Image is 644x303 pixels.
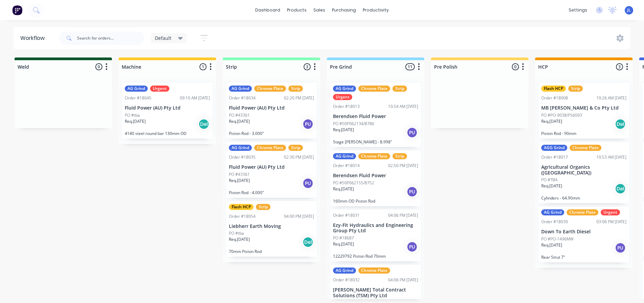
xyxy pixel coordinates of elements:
[122,83,213,139] div: AG GrindUrgentOrder #1804509:10 AM [DATE]Fluid Power (AU) Pty LtdPO #tbaReq.[DATE]Del4140 steel r...
[541,219,568,225] div: Order #18030
[333,173,418,179] p: Berendsen Fluid Power
[329,5,359,15] div: purchasing
[303,119,313,130] div: PU
[541,183,562,189] p: Req. [DATE]
[125,118,146,124] p: Req. [DATE]
[229,145,252,151] div: AG Grind
[333,86,356,92] div: AG Grind
[541,86,566,92] div: Flash HCP
[541,229,626,235] p: Down To Earth Diesel
[284,5,310,15] div: products
[226,142,317,198] div: AG GrindChrome PlateStripOrder #1803502:30 PM [DATE]Fluid Power (AU) Pty LtdPO #43361Req.[DATE]PU...
[539,83,629,139] div: Flash HCPStripOrder #1800810:26 AM [DATE]MB [PERSON_NAME] & Co Pty LtdPO #PO-9038/PS6093Req.[DATE...
[333,267,356,274] div: AG Grind
[12,5,22,15] img: Factory
[252,5,284,15] a: dashboard
[198,119,209,130] div: Del
[596,95,626,101] div: 10:26 AM [DATE]
[596,154,626,160] div: 10:53 AM [DATE]
[229,118,250,124] p: Req. [DATE]
[333,139,418,144] p: Stage [PERSON_NAME] - 8.998"
[358,86,390,92] div: Chrome Plate
[615,183,626,194] div: Del
[229,112,250,118] p: PO #43361
[229,154,256,160] div: Order #18035
[254,86,286,92] div: Chrome Plate
[567,209,598,215] div: Chrome Plate
[568,86,583,92] div: Strip
[541,195,626,201] p: Cylinders - 64.90mm
[256,204,270,210] div: Strip
[226,201,317,257] div: Flash HCPStripOrder #1805404:00 PM [DATE]Liebherr Earth MovingPO #tbaReq.[DATE]Del70mm Piston Rod
[303,237,313,248] div: Del
[541,112,582,118] p: PO #PO-9038/PS6093
[229,230,244,236] p: PO #tba
[254,145,286,151] div: Chrome Plate
[333,235,354,241] p: PO #18687
[333,254,418,259] p: 12229792 Piston Rod 70mm
[333,199,418,204] p: 160mm OD Piston Rod
[125,86,148,92] div: AG Grind
[284,213,314,219] div: 04:00 PM [DATE]
[565,5,591,15] div: settings
[392,153,407,159] div: Strip
[229,171,250,178] p: PO #43361
[615,119,626,130] div: Del
[310,5,329,15] div: sales
[330,83,421,147] div: AG GrindChrome PlateStripUrgentOrder #1801310:54 AM [DATE]Berendsen Fluid PowerPO #50P062134/8786...
[541,118,562,124] p: Req. [DATE]
[20,34,48,42] div: Workflow
[407,186,418,197] div: PU
[226,83,317,139] div: AG GrindChrome PlateStripOrder #1803402:20 PM [DATE]Fluid Power (AU) Pty LtdPO #43361Req.[DATE]PU...
[541,145,567,151] div: AGG Grind
[539,142,629,204] div: AGG GrindChrome PlateOrder #1801710:53 AM [DATE]Agricultural Organics ([GEOGRAPHIC_DATA])PO #TBAR...
[284,154,314,160] div: 02:30 PM [DATE]
[330,150,421,206] div: AG GrindChrome PlateStripOrder #1801402:50 PM [DATE]Berendsen Fluid PowerPO #50P062155/8752Req.[D...
[77,31,144,45] input: Search for orders...
[596,219,626,225] div: 03:06 PM [DATE]
[615,242,626,253] div: PU
[229,105,314,111] p: Fluid Power (AU) Pty Ltd
[333,114,418,119] p: Berendsen Fluid Power
[541,154,568,160] div: Order #18017
[333,127,354,133] p: Req. [DATE]
[388,277,418,283] div: 04:06 PM [DATE]
[541,177,557,183] p: PO #TBA
[627,7,631,13] span: JL
[541,131,626,136] p: Piston Rod - 90mm
[407,241,418,252] div: PU
[284,95,314,101] div: 02:20 PM [DATE]
[229,95,256,101] div: Order #18034
[333,223,418,234] p: Ezy-Fit Hydraulics and Engineering Group Pty Ltd
[359,5,392,15] div: productivity
[358,153,390,159] div: Chrome Plate
[333,121,374,127] p: PO #50P062134/8786
[155,34,171,42] span: Default
[229,224,314,229] p: Liebherr Earth Moving
[229,86,252,92] div: AG Grind
[229,249,314,254] p: 70mm Piston Rod
[333,163,360,169] div: Order #18014
[229,131,314,136] p: Piston Rod - 3.000"
[407,127,418,138] div: PU
[180,95,210,101] div: 09:10 AM [DATE]
[333,94,352,100] div: Urgent
[333,241,354,247] p: Req. [DATE]
[288,86,303,92] div: Strip
[330,210,421,262] div: Order #1803104:06 PM [DATE]Ezy-Fit Hydraulics and Engineering Group Pty LtdPO #18687Req.[DATE]PU1...
[388,103,418,110] div: 10:54 AM [DATE]
[388,163,418,169] div: 02:50 PM [DATE]
[303,178,313,189] div: PU
[541,255,626,260] p: Rear Strut 7"
[333,212,360,218] div: Order #18031
[601,209,620,215] div: Urgent
[541,164,626,176] p: Agricultural Organics ([GEOGRAPHIC_DATA])
[125,112,140,118] p: PO #tba
[229,178,250,184] p: Req. [DATE]
[229,204,254,210] div: Flash HCP
[229,213,256,219] div: Order #18054
[229,190,314,195] p: Piston Rod - 4.000"
[150,86,169,92] div: Urgent
[539,207,629,262] div: AG GrindChrome PlateUrgentOrder #1803003:06 PM [DATE]Down To Earth DieselPO #PO-1496MWReq.[DATE]P...
[125,105,210,111] p: Fluid Power (AU) Pty Ltd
